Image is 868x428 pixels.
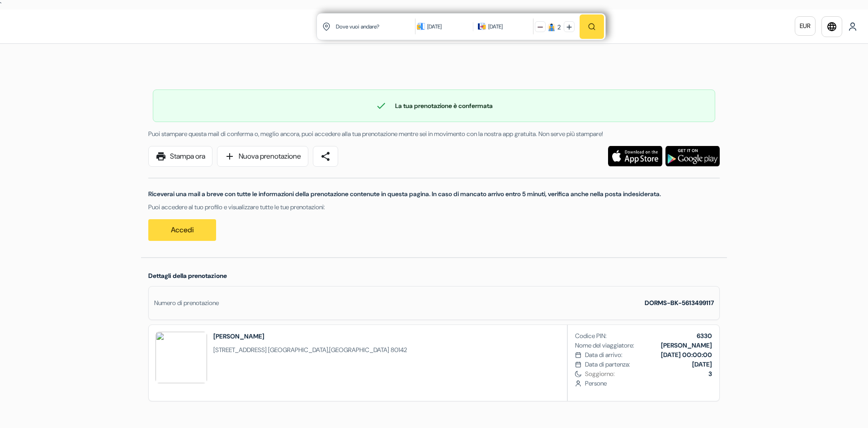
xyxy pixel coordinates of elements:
span: Puoi stampare questa mail di conferma o, meglio ancora, puoi accedere alla tua prenotazione mentr... [148,130,603,138]
img: plus [566,24,572,30]
span: [GEOGRAPHIC_DATA] [268,346,328,354]
b: 3 [708,370,712,378]
p: Riceverai una mail a breve con tutte le informazioni della prenotazione contenute in questa pagin... [148,189,720,199]
b: [PERSON_NAME] [661,341,712,349]
img: AmRZZwQyUmkGNwFj [156,332,207,383]
div: 2 [557,23,561,32]
b: [DATE] [692,360,712,368]
img: minus [538,24,543,30]
a: printStampa ora [148,146,212,167]
b: [DATE] 00:00:00 [661,351,712,359]
span: Persone [585,379,712,388]
span: check [376,100,387,111]
span: Dettagli della prenotazione [148,272,227,280]
a: EUR [795,16,816,36]
span: Codice PIN: [575,331,607,341]
img: User Icon [848,22,857,31]
div: La tua prenotazione è confermata [153,100,715,111]
span: Data di partenza: [585,360,630,369]
div: [DATE] [488,22,503,31]
img: Scarica l'applicazione gratuita [608,146,662,166]
span: add [224,151,235,162]
span: [GEOGRAPHIC_DATA] [329,346,389,354]
span: print [156,151,166,162]
img: guest icon [547,23,556,31]
h2: [PERSON_NAME] [213,332,407,341]
span: Soggiorno: [585,369,712,379]
span: Nome del viaggiatore: [575,341,634,350]
span: 80142 [391,346,407,354]
a: share [313,146,338,167]
strong: DORMS-BK-5613499117 [645,299,714,307]
img: calendarIcon icon [417,22,425,30]
a: addNuova prenotazione [217,146,308,167]
p: Puoi accedere al tuo profilo e visualizzare tutte le tue prenotazioni: [148,202,720,212]
a: Accedi [148,219,216,241]
img: location icon [322,23,330,31]
span: , [213,345,407,355]
div: Numero di prenotazione [154,298,219,308]
img: OstelliDellaGioventu.com [11,19,124,34]
img: Scarica l'applicazione gratuita [665,146,720,166]
b: 6330 [697,332,712,340]
a: language [821,16,842,37]
span: [STREET_ADDRESS] [213,346,267,354]
img: calendarIcon icon [478,22,486,30]
input: Città, Università o Struttura [335,15,417,38]
i: language [826,21,837,32]
span: Data di arrivo: [585,350,623,360]
span: share [320,151,331,162]
div: [DATE] [427,22,468,31]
